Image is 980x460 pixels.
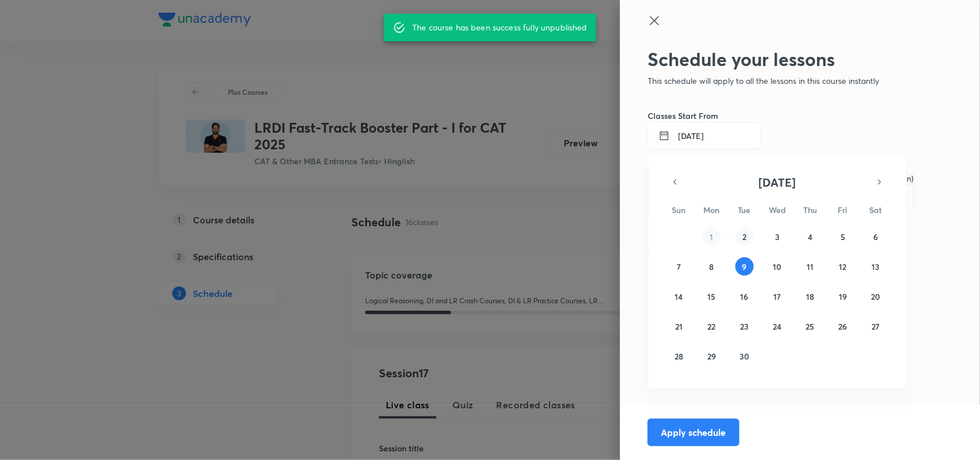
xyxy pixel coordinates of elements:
[768,317,787,335] button: September 24, 2025
[708,291,716,302] abbr: September 15, 2025
[742,261,747,272] abbr: September 9, 2025
[768,287,787,306] button: September 17, 2025
[839,321,847,332] abbr: September 26, 2025
[703,227,721,246] button: September 1, 2025
[703,257,721,276] button: September 8, 2025
[735,317,754,335] button: September 23, 2025
[769,204,786,215] abbr: Wednesday
[768,257,787,276] button: September 10, 2025
[806,321,815,332] abbr: September 25, 2025
[839,261,847,272] abbr: September 12, 2025
[808,231,812,242] abbr: September 4, 2025
[677,261,681,272] abbr: September 7, 2025
[672,204,686,215] abbr: Sunday
[838,204,848,215] abbr: Friday
[670,347,688,365] button: September 28, 2025
[738,204,751,215] abbr: Tuesday
[739,351,749,362] abbr: September 30, 2025
[773,291,781,302] abbr: September 17, 2025
[834,317,852,335] button: September 26, 2025
[866,317,885,335] button: September 27, 2025
[801,287,819,306] button: September 18, 2025
[834,287,852,306] button: September 19, 2025
[675,321,683,332] abbr: September 21, 2025
[866,257,885,276] button: September 13, 2025
[839,291,847,302] abbr: September 19, 2025
[710,261,714,272] abbr: September 8, 2025
[866,287,885,306] button: September 20, 2025
[703,347,721,365] button: September 29, 2025
[735,287,754,306] button: September 16, 2025
[675,351,683,362] abbr: September 28, 2025
[801,227,819,246] button: September 4, 2025
[773,261,781,272] abbr: September 10, 2025
[806,291,814,302] abbr: September 18, 2025
[807,261,814,272] abbr: September 11, 2025
[735,347,754,365] button: September 30, 2025
[707,351,716,362] abbr: September 29, 2025
[869,204,882,215] abbr: Saturday
[703,317,721,335] button: September 22, 2025
[871,291,880,302] abbr: September 20, 2025
[773,321,781,332] abbr: September 24, 2025
[834,227,852,246] button: September 5, 2025
[801,317,819,335] button: September 25, 2025
[840,231,845,242] abbr: September 5, 2025
[803,204,817,215] abbr: Thursday
[683,174,871,190] button: [DATE]
[759,175,796,190] span: [DATE]
[670,287,688,306] button: September 14, 2025
[801,257,819,276] button: September 11, 2025
[670,257,688,276] button: September 7, 2025
[710,231,714,242] abbr: September 1, 2025
[735,227,754,246] button: September 2, 2025
[740,321,749,332] abbr: September 23, 2025
[675,291,683,302] abbr: September 14, 2025
[742,231,746,242] abbr: September 2, 2025
[735,257,754,276] button: September 9, 2025
[775,231,780,242] abbr: September 3, 2025
[871,321,880,332] abbr: September 27, 2025
[412,17,587,38] div: The course has been success fully unpublished
[704,204,720,215] abbr: Monday
[741,291,749,302] abbr: September 16, 2025
[834,257,852,276] button: September 12, 2025
[871,261,880,272] abbr: September 13, 2025
[708,321,716,332] abbr: September 22, 2025
[866,227,885,246] button: September 6, 2025
[670,317,688,335] button: September 21, 2025
[703,287,721,306] button: September 15, 2025
[768,227,787,246] button: September 3, 2025
[873,231,878,242] abbr: September 6, 2025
